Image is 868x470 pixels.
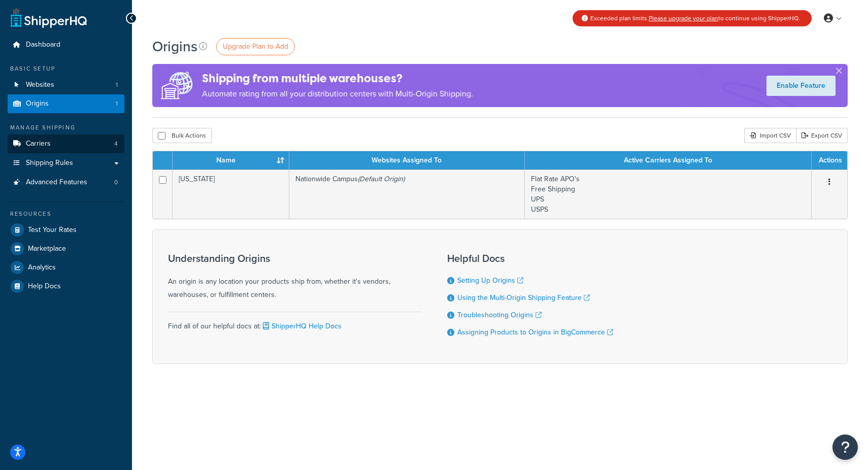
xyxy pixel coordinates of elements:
a: Setting Up Origins [457,275,523,286]
a: ShipperHQ Help Docs [261,321,342,331]
a: Troubleshooting Origins [457,310,542,320]
li: Origins [8,94,124,113]
a: Dashboard [8,36,124,54]
a: Advanced Features 0 [8,173,124,192]
a: Test Your Rates [8,221,124,239]
span: Dashboard [26,41,60,49]
li: Advanced Features [8,173,124,192]
div: An origin is any location your products ship from, whether it's vendors, warehouses, or fulfillme... [168,253,422,301]
span: Advanced Features [26,178,87,187]
span: 1 [116,99,118,108]
a: Upgrade Plan to Add [216,38,295,55]
span: 0 [114,178,118,187]
span: Upgrade Plan to Add [223,41,288,52]
span: 1 [116,81,118,89]
h4: Shipping from multiple warehouses? [202,70,473,87]
div: Find all of our helpful docs at: [168,312,422,333]
p: Automate rating from all your distribution centers with Multi-Origin Shipping. [202,87,473,101]
span: Analytics [28,263,56,272]
div: Basic Setup [8,64,124,73]
div: Manage Shipping [8,123,124,132]
span: Websites [26,81,54,89]
i: (Default Origin) [358,174,405,184]
a: Analytics [8,258,124,277]
a: Websites 1 [8,76,124,94]
div: Resources [8,210,124,218]
a: Enable Feature [766,76,836,96]
a: Carriers 4 [8,135,124,153]
span: Exceeded plan limits. to continue using ShipperHQ. [590,14,800,23]
a: Shipping Rules [8,154,124,173]
button: Open Resource Center [832,434,858,460]
span: Help Docs [28,282,61,291]
a: Please upgrade your plan [649,14,718,23]
a: Help Docs [8,277,124,295]
li: Websites [8,76,124,94]
h1: Origins [152,37,197,56]
span: Origins [26,99,49,108]
th: Actions [812,151,847,170]
a: Assigning Products to Origins in BigCommerce [457,327,613,338]
td: [US_STATE] [173,170,289,219]
td: Flat Rate APO's Free Shipping UPS USPS [525,170,812,219]
a: Export CSV [796,128,848,143]
th: Name : activate to sort column ascending [173,151,289,170]
a: Origins 1 [8,94,124,113]
h3: Helpful Docs [447,253,613,264]
span: Test Your Rates [28,226,77,234]
th: Websites Assigned To [289,151,525,170]
td: Nationwide Campus [289,170,525,219]
a: ShipperHQ Home [11,8,87,28]
span: Carriers [26,140,51,148]
th: Active Carriers Assigned To [525,151,812,170]
button: Bulk Actions [152,128,212,143]
span: 4 [114,140,118,148]
div: Import CSV [744,128,796,143]
a: Marketplace [8,240,124,258]
li: Carriers [8,135,124,153]
span: Marketplace [28,245,66,253]
span: Shipping Rules [26,159,73,167]
h3: Understanding Origins [168,253,422,264]
a: Using the Multi-Origin Shipping Feature [457,292,590,303]
img: ad-origins-multi-dfa493678c5a35abed25fd24b4b8a3fa3505936ce257c16c00bdefe2f3200be3.png [152,64,202,107]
